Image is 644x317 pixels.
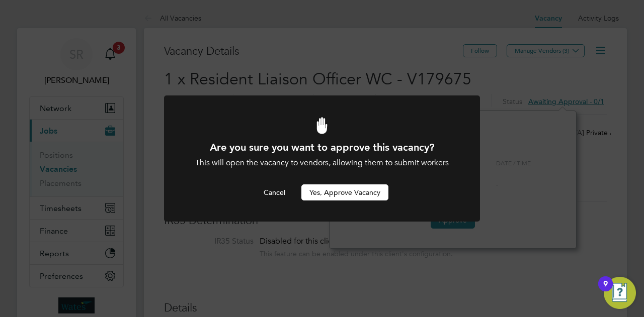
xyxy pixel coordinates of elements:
[195,158,449,168] span: This will open the vacancy to vendors, allowing them to submit workers
[301,184,388,200] button: Yes, Approve Vacancy
[603,284,608,297] div: 9
[191,141,453,154] h1: Are you sure you want to approve this vacancy?
[604,277,636,309] button: Open Resource Center, 9 new notifications
[256,184,293,200] button: Cancel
